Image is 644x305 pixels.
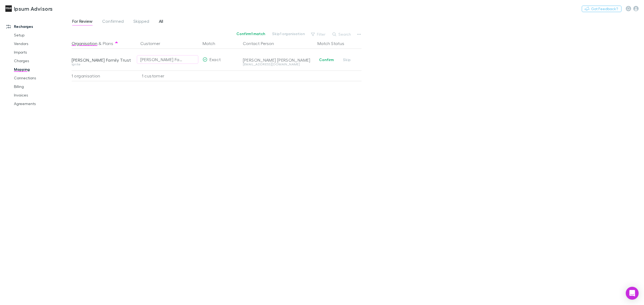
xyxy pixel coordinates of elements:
h3: Ipsum Advisors [14,5,53,12]
div: [PERSON_NAME] Family Trust [140,56,184,63]
div: [PERSON_NAME] Family Trust [72,57,134,63]
span: Exact [210,57,221,62]
button: Filter [308,31,329,38]
button: Search [330,31,354,38]
button: Skip [338,57,356,63]
a: Billing [9,82,76,91]
span: Skipped [133,18,149,25]
span: All [159,18,163,25]
a: Setup [9,31,76,39]
a: Charges [9,57,76,65]
button: Match Status [317,38,351,49]
span: Confirmed [102,18,124,25]
div: Ignite [72,63,134,66]
a: Imports [9,48,76,57]
div: [EMAIL_ADDRESS][DOMAIN_NAME] [243,63,313,66]
div: 1 organisation [72,70,136,81]
a: Vendors [9,39,76,48]
button: Match [203,38,222,49]
button: Customer [140,38,167,49]
div: [PERSON_NAME] [PERSON_NAME] [243,57,313,63]
img: Ipsum Advisors's Logo [5,5,12,12]
a: Mapping [9,65,76,74]
a: Recharges [1,22,76,31]
button: Confirm1 match [233,31,269,37]
button: Got Feedback? [582,6,621,12]
button: [PERSON_NAME] Family Trust [137,55,198,64]
a: Agreements [9,99,76,108]
button: Plans [103,38,113,49]
div: 1 customer [136,70,200,81]
div: & [72,38,134,49]
a: Connections [9,74,76,82]
a: Ipsum Advisors [2,2,56,15]
button: Contact Person [243,38,280,49]
button: Confirm [316,57,337,63]
span: For Review [72,18,93,25]
button: Organisation [72,38,97,49]
div: Open Intercom Messenger [626,287,639,300]
button: Skip1 organisation [269,31,308,37]
a: Invoices [9,91,76,99]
